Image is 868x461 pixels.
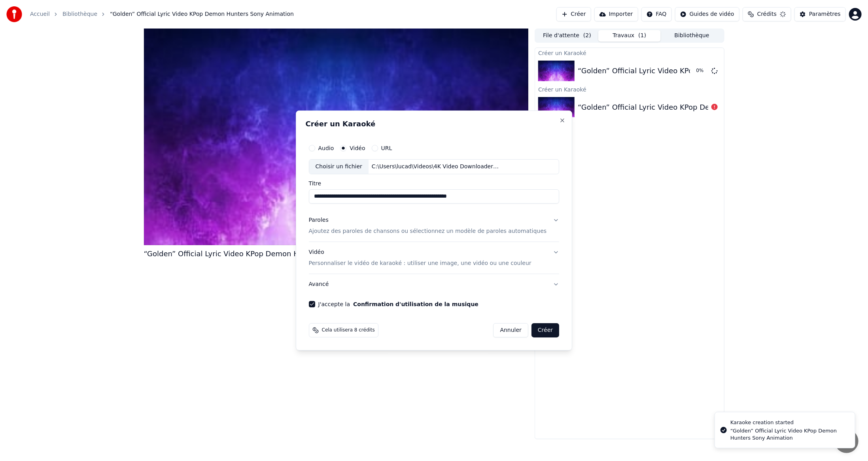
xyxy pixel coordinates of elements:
[318,301,478,307] label: J'accepte la
[309,160,369,174] div: Choisir un fichier
[494,323,528,337] button: Annuler
[309,227,547,235] p: Ajoutez des paroles de chansons ou sélectionnez un modèle de paroles automatiques
[309,181,560,186] label: Titre
[353,301,478,307] button: J'accepte la
[309,248,531,267] div: Vidéo
[309,259,531,267] p: Personnaliser le vidéo de karaoké : utiliser une image, une vidéo ou une couleur
[309,216,329,224] div: Paroles
[309,274,560,295] button: Avancé
[309,210,560,242] button: ParolesAjoutez des paroles de chansons ou sélectionnez un modèle de paroles automatiques
[350,145,365,151] label: Vidéo
[381,145,392,151] label: URL
[309,242,560,274] button: VidéoPersonnaliser le vidéo de karaoké : utiliser une image, une vidéo ou une couleur
[322,327,375,333] span: Cela utilisera 8 crédits
[318,145,334,151] label: Audio
[531,323,559,337] button: Créer
[369,163,503,171] div: C:\Users\lucad\Videos\4K Video Downloader+\“Golden” Official Lyric Video KPop Demon Hunters Sony ...
[306,120,563,128] h2: Créer un Karaoké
